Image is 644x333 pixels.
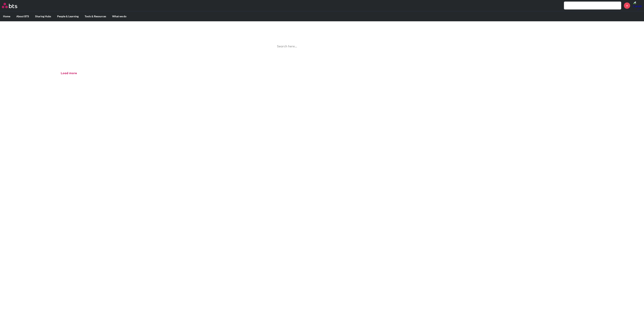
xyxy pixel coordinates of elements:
[633,1,642,10] img: Carolina Sevilla
[13,11,32,21] label: About BTS
[32,11,54,21] label: Sharing Hubs
[624,2,630,9] a: +
[61,71,77,75] button: Load more
[300,56,344,59] a: Ask a Question/Provide Feedback
[271,33,373,38] p: Best reusable photos in one place
[2,3,24,8] a: Go home
[271,25,373,34] h1: Image Gallery
[109,11,129,21] label: What we do
[82,11,109,21] label: Tools & Resources
[275,41,370,52] input: Search here…
[633,1,642,10] a: Profile
[54,11,82,21] label: People & Learning
[2,3,17,8] img: BTS Logo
